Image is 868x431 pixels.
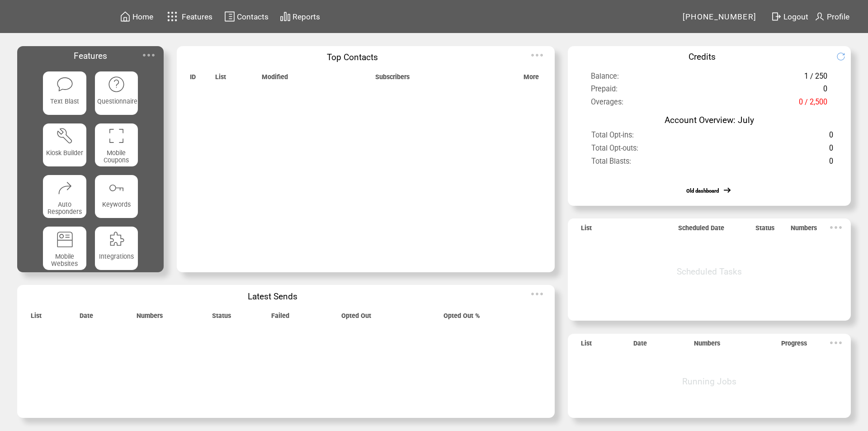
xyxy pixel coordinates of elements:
img: ellypsis.svg [827,218,845,237]
span: ID [190,73,196,85]
a: Mobile Websites [43,227,86,270]
span: Running Jobs [682,376,736,387]
a: Auto Responders [43,175,86,218]
img: ellypsis.svg [528,46,546,64]
span: Home [132,12,153,21]
a: Logout [769,9,813,24]
span: Top Contacts [327,52,378,62]
span: Opted Out % [443,312,480,324]
span: Numbers [791,224,817,237]
span: 1 / 250 [804,72,827,85]
span: Opted Out [341,312,371,324]
span: Subscribers [375,73,410,85]
img: tool%201.svg [56,127,74,145]
a: Old dashboard [686,188,719,194]
img: features.svg [165,9,180,24]
a: Text Blast [43,71,86,114]
span: Date [633,340,647,352]
span: List [581,340,592,352]
span: Overages: [591,98,623,111]
span: Numbers [137,312,163,324]
span: List [581,224,592,237]
span: Features [182,12,212,21]
span: Prepaid: [591,85,618,98]
span: Integrations [99,253,134,260]
a: Questionnaire [95,71,138,114]
span: Total Opt-outs: [591,144,638,157]
span: Mobile Websites [51,253,78,267]
span: List [31,312,42,324]
img: integrations.svg [108,231,125,248]
img: questionnaire.svg [108,76,125,93]
span: 0 [829,131,833,144]
span: Text Blast [50,98,79,105]
span: Keywords [102,201,131,208]
a: Home [118,9,155,24]
span: 0 [829,144,833,157]
span: Features [74,51,107,61]
a: Mobile Coupons [95,123,138,166]
span: 0 [823,85,827,98]
img: exit.svg [771,11,782,22]
img: keywords.svg [108,179,125,197]
img: auto-responders.svg [56,179,74,197]
a: Profile [813,9,851,24]
span: [PHONE_NUMBER] [683,12,757,21]
span: Mobile Coupons [104,149,129,164]
span: Date [80,312,93,324]
span: Failed [271,312,289,324]
span: Status [212,312,231,324]
span: Auto Responders [47,201,82,215]
span: Status [755,224,774,237]
span: Credits [689,52,716,62]
img: contacts.svg [224,11,235,22]
a: Integrations [95,227,138,270]
span: Reports [292,12,320,21]
span: Scheduled Tasks [677,266,742,277]
span: Modified [262,73,288,85]
span: Kiosk Builder [46,149,83,156]
img: ellypsis.svg [528,285,546,303]
span: List [215,73,226,85]
span: Logout [783,12,808,21]
a: Kiosk Builder [43,123,86,166]
span: Scheduled Date [678,224,724,237]
a: Reports [278,9,321,24]
span: Questionnaire [97,98,137,105]
a: Keywords [95,175,138,218]
span: Total Opt-ins: [591,131,634,144]
span: Latest Sends [248,291,297,302]
img: mobile-websites.svg [56,231,74,248]
span: 0 / 2,500 [799,98,827,111]
span: Numbers [694,340,720,352]
img: ellypsis.svg [140,46,158,64]
img: refresh.png [836,52,854,61]
img: coupons.svg [108,127,125,145]
img: ellypsis.svg [827,334,845,352]
span: More [524,73,539,85]
img: home.svg [120,11,131,22]
img: chart.svg [280,11,291,22]
span: Balance: [591,72,619,85]
a: Features [163,8,214,25]
span: Contacts [237,12,269,21]
img: text-blast.svg [56,76,74,93]
a: Contacts [223,9,270,24]
span: Account Overview: July [665,115,754,125]
span: Total Blasts: [591,157,631,171]
span: Profile [827,12,849,21]
span: 0 [829,157,833,171]
img: profile.svg [814,11,825,22]
span: Progress [781,340,807,352]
